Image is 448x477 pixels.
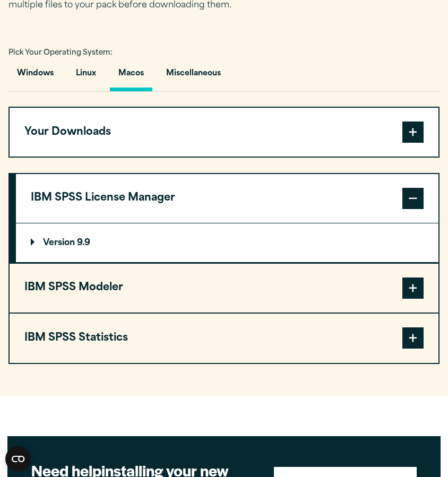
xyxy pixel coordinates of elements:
[16,174,438,223] button: IBM SPSS License Manager
[10,264,438,313] button: IBM SPSS Modeler
[158,61,229,91] button: Miscellaneous
[8,49,113,56] span: Pick Your Operating System:
[16,223,438,263] div: IBM SPSS License Manager
[67,61,105,91] button: Linux
[110,61,152,91] button: Macos
[16,223,438,262] summary: Version 9.9
[10,314,438,362] button: IBM SPSS Statistics
[10,108,438,157] button: Your Downloads
[31,239,90,247] p: Version 9.9
[5,446,31,472] button: Open CMP widget
[8,61,62,91] button: Windows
